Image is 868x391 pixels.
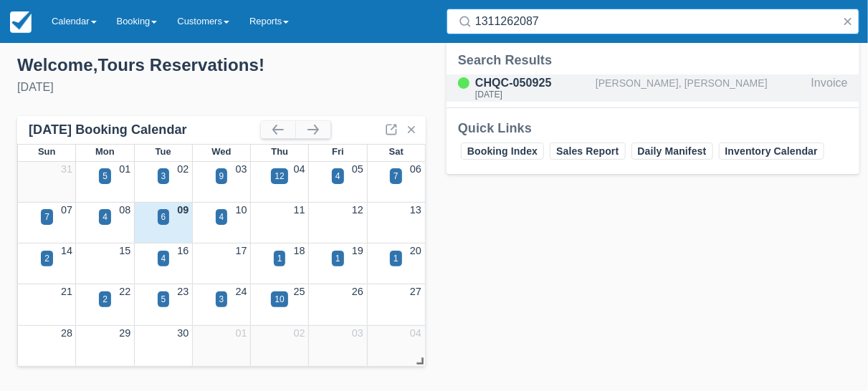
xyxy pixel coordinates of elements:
[352,286,363,297] a: 26
[119,327,130,339] a: 29
[335,252,340,265] div: 1
[410,245,421,256] a: 20
[332,146,344,157] span: Fri
[119,245,130,256] a: 15
[294,327,305,339] a: 02
[236,286,247,297] a: 24
[161,170,166,183] div: 3
[458,120,848,137] div: Quick Links
[236,245,247,256] a: 17
[219,211,224,223] div: 4
[275,293,284,306] div: 10
[475,90,590,99] div: [DATE]
[161,252,166,265] div: 4
[161,211,166,223] div: 6
[335,170,340,183] div: 4
[719,143,824,160] a: Inventory Calendar
[61,286,72,297] a: 21
[475,9,836,34] input: Search ( / )
[10,11,32,33] img: checkfront-main-nav-mini-logo.png
[219,293,224,306] div: 3
[475,74,590,92] div: CHQC-050925
[811,74,848,102] div: Invoice
[177,286,189,297] a: 23
[17,79,423,96] div: [DATE]
[410,163,421,175] a: 06
[352,204,363,216] a: 12
[102,170,108,183] div: 5
[352,327,363,339] a: 03
[17,54,423,76] div: Welcome , Tours Reservations !
[294,163,305,175] a: 04
[177,204,189,216] a: 09
[458,52,848,69] div: Search Results
[211,146,231,157] span: Wed
[294,245,305,256] a: 18
[461,143,544,160] a: Booking Index
[161,293,166,306] div: 5
[275,170,284,183] div: 12
[44,211,49,223] div: 7
[389,146,404,157] span: Sat
[177,327,189,339] a: 30
[410,327,421,339] a: 04
[177,245,189,256] a: 16
[95,146,115,157] span: Mon
[38,146,55,157] span: Sun
[44,252,49,265] div: 2
[447,74,859,102] a: CHQC-050925[DATE][PERSON_NAME], [PERSON_NAME]Invoice
[294,204,305,216] a: 11
[102,211,108,223] div: 4
[352,163,363,175] a: 05
[29,122,261,138] div: [DATE] Booking Calendar
[236,163,247,175] a: 03
[61,204,72,216] a: 07
[394,170,399,183] div: 7
[410,204,421,216] a: 13
[294,286,305,297] a: 25
[102,293,108,306] div: 2
[119,163,130,175] a: 01
[236,204,247,216] a: 10
[61,245,72,256] a: 14
[219,170,224,183] div: 9
[61,163,72,175] a: 31
[394,252,399,265] div: 1
[596,74,806,102] div: [PERSON_NAME], [PERSON_NAME]
[352,245,363,256] a: 19
[119,286,130,297] a: 22
[550,143,625,160] a: Sales Report
[236,327,247,339] a: 01
[156,146,171,157] span: Tue
[277,252,282,265] div: 1
[271,146,288,157] span: Thu
[119,204,130,216] a: 08
[410,286,421,297] a: 27
[177,163,189,175] a: 02
[61,327,72,339] a: 28
[631,143,713,160] a: Daily Manifest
